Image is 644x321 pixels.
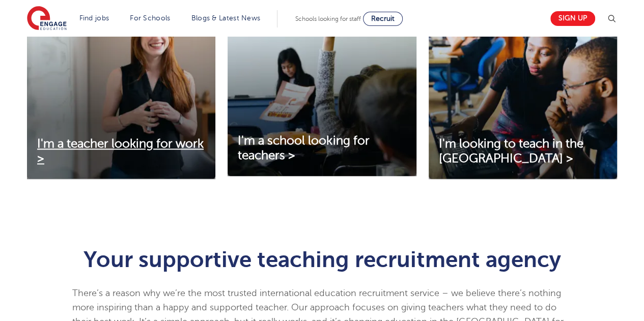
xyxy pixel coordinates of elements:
span: Schools looking for staff [295,15,361,22]
span: Recruit [371,15,395,22]
a: I'm a school looking for teachers > [228,134,416,163]
span: I'm a school looking for teachers > [238,134,369,162]
img: I'm looking to teach in the UK [429,9,617,179]
a: I'm looking to teach in the [GEOGRAPHIC_DATA] > [429,137,617,166]
a: I'm a teacher looking for work > [27,137,215,166]
h1: Your supportive teaching recruitment agency [72,248,572,271]
span: I'm a teacher looking for work > [37,137,204,165]
img: Engage Education [27,6,67,32]
a: Recruit [363,12,403,26]
img: I'm a school looking for teachers [228,9,416,176]
a: For Schools [130,14,170,22]
a: Find jobs [79,14,109,22]
span: I'm looking to teach in the [GEOGRAPHIC_DATA] > [439,137,583,165]
img: I'm a teacher looking for work [27,9,215,179]
a: Blogs & Latest News [191,14,261,22]
a: Sign up [550,11,595,26]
